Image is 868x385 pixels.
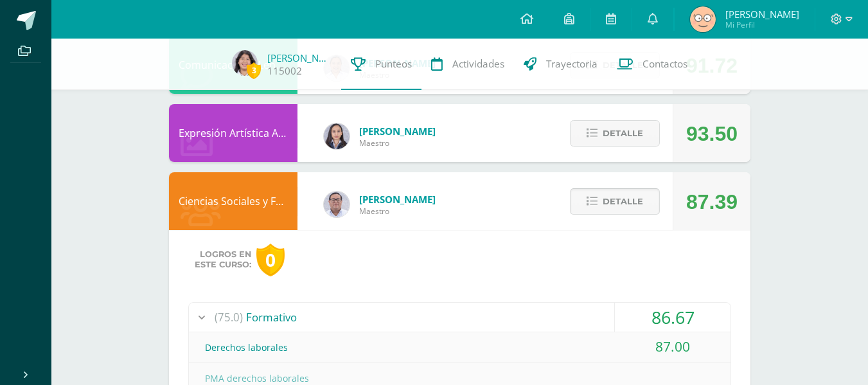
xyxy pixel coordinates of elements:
span: Detalle [603,190,643,213]
a: 115002 [267,64,302,78]
img: 3a30efea21185ef172354e0ceef9618c.png [232,50,258,76]
button: Detalle [570,188,660,215]
a: Contactos [607,39,697,90]
span: Actividades [452,57,504,71]
img: 5778bd7e28cf89dedf9ffa8080fc1cd8.png [324,192,350,217]
span: [PERSON_NAME] [359,125,436,138]
div: Expresión Artística ARTES PLÁSTICAS [169,104,297,162]
a: Trayectoria [514,39,607,90]
span: Maestro [359,138,436,148]
span: [PERSON_NAME] [725,8,799,21]
span: Contactos [642,57,687,71]
div: Ciencias Sociales y Formación Ciudadana [169,172,297,230]
img: 35694fb3d471466e11a043d39e0d13e5.png [324,123,350,149]
div: Formativo [189,303,731,332]
div: 86.67 [615,303,731,332]
span: Trayectoria [546,57,598,71]
a: Actividades [421,39,514,90]
span: Maestro [359,206,436,217]
span: (75.0) [215,303,243,332]
div: 87.00 [615,332,731,361]
div: 87.39 [686,173,738,231]
div: 0 [256,244,285,276]
div: Derechos laborales [189,333,731,362]
a: [PERSON_NAME] [267,51,332,64]
a: Punteos [341,39,421,90]
img: 8af19cf04de0ae0b6fa021c291ba4e00.png [690,6,716,32]
span: [PERSON_NAME] [359,193,436,206]
button: Detalle [570,120,660,147]
span: 3 [247,62,261,78]
span: Mi Perfil [725,19,799,30]
span: Detalle [603,121,643,145]
span: Punteos [375,57,412,71]
div: 93.50 [686,105,738,163]
span: Logros en este curso: [195,249,251,270]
